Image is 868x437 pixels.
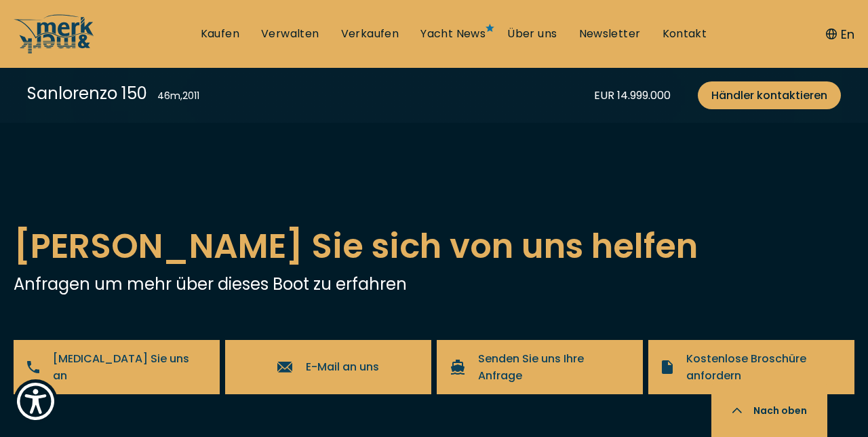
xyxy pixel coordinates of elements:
[698,81,841,109] a: Händler kontaktieren
[14,221,854,272] h2: [PERSON_NAME] Sie sich von uns helfen
[27,81,147,105] div: Sanlorenzo 150
[201,26,239,41] a: Kaufen
[14,340,220,394] a: [MEDICAL_DATA] Sie uns an
[648,340,854,394] a: Kostenlose Broschüre anfordern
[507,26,557,41] a: Über uns
[478,350,629,384] span: Senden Sie uns Ihre Anfrage
[663,26,707,41] a: Kontakt
[826,25,854,43] button: En
[261,26,319,41] a: Verwalten
[53,350,206,384] span: [MEDICAL_DATA] Sie uns an
[594,87,671,104] div: EUR 14.999.000
[306,358,379,375] span: E-Mail an uns
[437,340,643,394] a: Senden Sie uns Ihre Anfrage
[711,87,827,104] span: Händler kontaktieren
[341,26,399,41] a: Verkaufen
[686,350,841,384] span: Kostenlose Broschüre anfordern
[579,26,641,41] a: Newsletter
[157,89,199,103] div: 46 m , 2011
[14,272,854,296] p: Anfragen um mehr über dieses Boot zu erfahren
[14,379,58,423] button: Show Accessibility Preferences
[225,340,431,394] a: E-Mail an uns
[420,26,486,41] a: Yacht News
[711,384,827,437] button: Nach oben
